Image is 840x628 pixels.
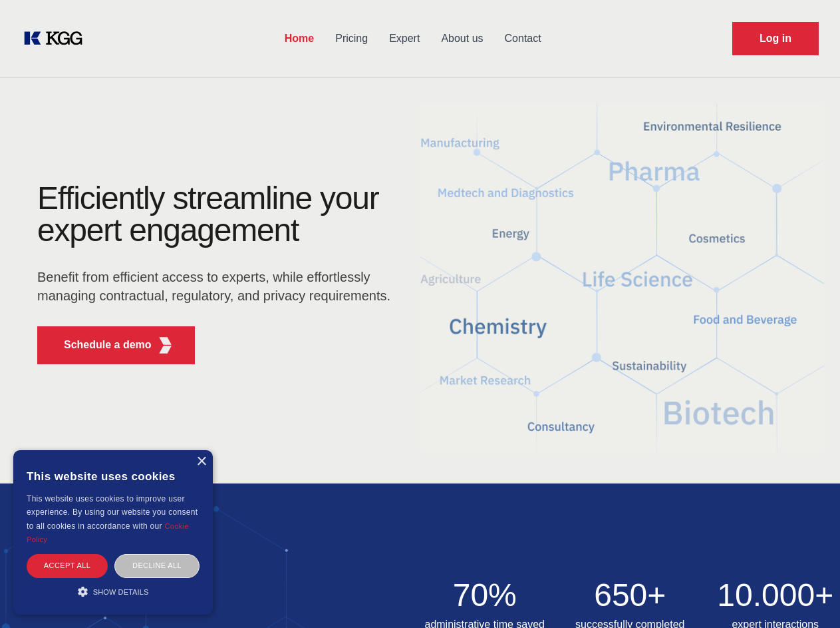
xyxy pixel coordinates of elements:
p: Benefit from efficient access to experts, while effortlessly managing contractual, regulatory, an... [37,268,399,305]
a: Cookie Policy [27,522,189,543]
div: Close [196,457,206,467]
div: This website uses cookies [27,460,200,492]
div: Show details [27,585,200,598]
a: Request Demo [732,22,819,55]
p: Schedule a demo [64,337,152,353]
span: Show details [93,588,149,596]
div: Decline all [114,554,200,577]
a: About us [430,21,493,56]
button: Schedule a demoKGG Fifth Element RED [37,326,195,364]
img: KGG Fifth Element RED [420,87,825,470]
span: This website uses cookies to improve user experience. By using our website you consent to all coo... [27,494,198,531]
div: Accept all [27,554,108,577]
a: Contact [494,21,552,56]
h1: Efficiently streamline your expert engagement [37,182,399,246]
a: Expert [378,21,430,56]
a: Home [274,21,325,56]
h2: 650+ [565,579,695,611]
a: KOL Knowledge Platform: Talk to Key External Experts (KEE) [21,28,93,49]
a: Pricing [325,21,378,56]
h2: 70% [420,579,550,611]
img: KGG Fifth Element RED [157,337,174,354]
